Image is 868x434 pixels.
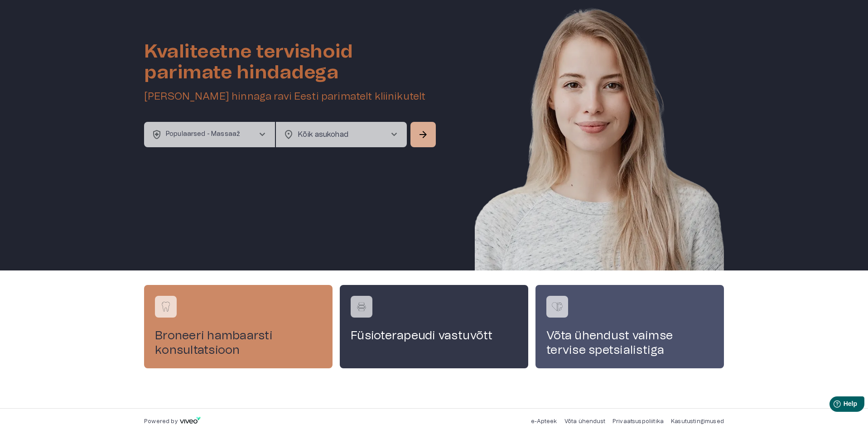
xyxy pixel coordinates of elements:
span: chevron_right [257,129,268,140]
iframe: Help widget launcher [797,393,868,418]
a: Navigate to service booking [535,285,724,368]
h4: Broneeri hambaarsti konsultatsioon [155,328,322,357]
a: Kasutustingimused [671,419,724,424]
button: health_and_safetyPopulaarsed - Massaažchevron_right [144,122,275,147]
img: Broneeri hambaarsti konsultatsioon logo [159,300,173,313]
p: Populaarsed - Massaaž [166,130,240,139]
span: health_and_safety [151,129,162,140]
img: Võta ühendust vaimse tervise spetsialistiga logo [550,300,564,313]
a: e-Apteek [531,419,557,424]
h4: Võta ühendust vaimse tervise spetsialistiga [546,328,713,357]
img: Füsioterapeudi vastuvõtt logo [355,300,368,313]
h1: Kvaliteetne tervishoid parimate hindadega [144,41,438,83]
h4: Füsioterapeudi vastuvõtt [351,328,517,343]
button: Search [410,122,436,147]
p: Kõik asukohad [298,129,374,140]
img: Woman smiling [475,5,724,298]
h5: [PERSON_NAME] hinnaga ravi Eesti parimatelt kliinikutelt [144,90,438,103]
p: Powered by [144,418,178,425]
span: location_on [283,129,294,140]
a: Privaatsuspoliitika [612,419,664,424]
span: chevron_right [389,129,400,140]
span: arrow_forward [418,129,429,140]
a: Navigate to service booking [144,285,333,368]
p: Võta ühendust [564,418,605,425]
a: Navigate to service booking [340,285,528,368]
